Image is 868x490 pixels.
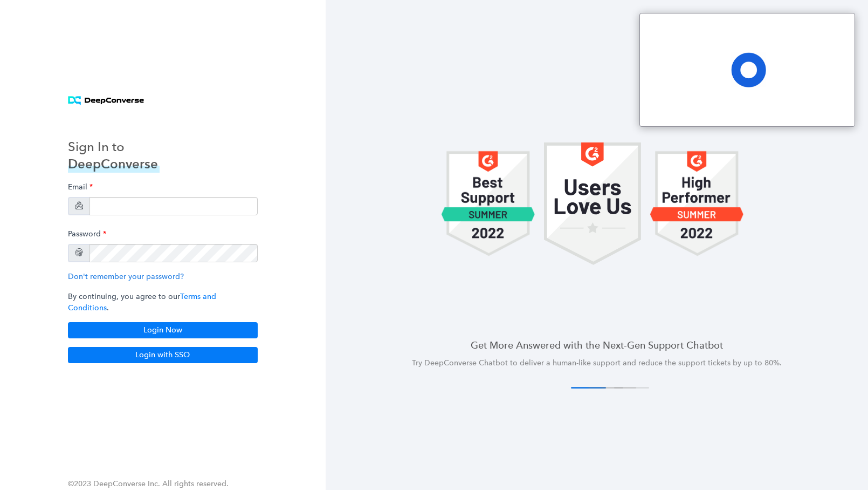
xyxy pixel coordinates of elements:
[601,387,636,389] button: 3
[68,479,229,488] span: ©2023 DeepConverse Inc. All rights reserved.
[68,292,216,312] a: Terms and Conditions
[68,322,258,338] button: Login Now
[412,358,782,367] span: Try DeepConverse Chatbot to deliver a human-like support and reduce the support tickets by up to ...
[588,387,623,389] button: 2
[441,142,535,265] img: carousel 1
[731,52,766,87] span: Loading
[544,142,641,265] img: carousel 1
[68,291,258,314] p: By continuing, you agree to our .
[614,387,649,389] button: 4
[68,224,106,244] label: Password
[352,338,842,352] h4: Get More Answered with the Next-Gen Support Chatbot
[650,142,744,265] img: carousel 1
[68,177,93,197] label: Email
[571,387,606,389] button: 1
[68,272,184,281] a: Don't remember your password?
[68,347,258,363] button: Login with SSO
[68,155,160,173] h3: DeepConverse
[68,96,144,105] img: horizontal logo
[68,138,160,155] h3: Sign In to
